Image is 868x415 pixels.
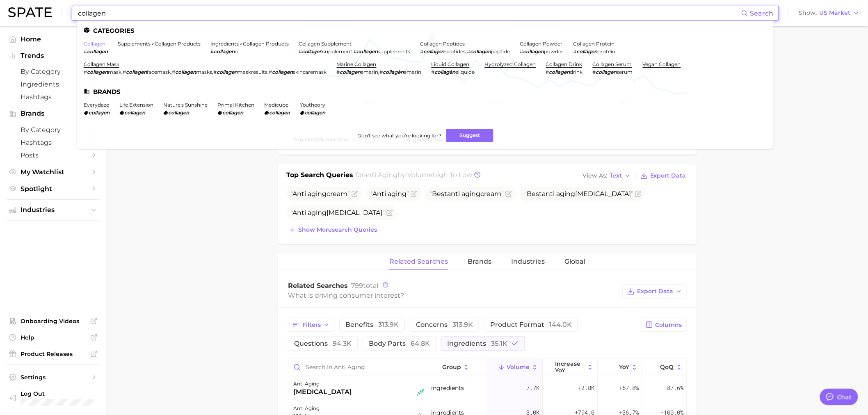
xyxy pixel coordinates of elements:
em: collagen [577,48,598,55]
h1: Top Search Queries [286,170,353,182]
input: Search here for a brand, industry, or ingredient [77,6,741,20]
span: 94.3k [333,340,352,347]
span: aging [308,209,327,217]
span: View As [582,173,607,178]
a: hydrolyzed collagen [485,61,536,67]
button: Flag as miscategorized or irrelevant [635,191,642,197]
em: collagen [89,109,110,116]
span: concerns [416,321,473,328]
button: QoQ [642,359,686,375]
span: -87.6% [664,383,683,393]
em: collagèn [383,69,404,75]
span: Industries [21,206,86,214]
em: collagen [269,109,290,116]
button: Brands [7,107,100,120]
span: total [351,282,378,290]
span: Filters [302,322,321,328]
span: Settings [21,374,86,381]
a: Posts [7,149,100,162]
a: primal kitchen [217,102,254,108]
a: Ingredients [7,78,100,91]
a: Home [7,33,100,46]
span: 313.9k [378,321,399,328]
span: serum [617,69,633,75]
div: , [299,48,411,55]
em: collagen [471,48,491,55]
span: Home [21,35,86,43]
span: Product Releases [21,350,86,358]
em: collagen [523,48,544,55]
span: protein [598,48,616,55]
span: supplements [378,48,411,55]
button: Columns [641,318,687,332]
span: emarin [361,69,379,75]
em: collagen [222,109,243,116]
em: collagen [357,48,378,55]
span: aging [461,190,480,198]
span: facemask [147,69,171,75]
span: aging [556,190,575,198]
span: YoY [619,364,629,370]
span: by Category [21,68,86,75]
button: Export Data [638,170,688,182]
em: collagen [302,48,323,55]
a: Onboarding Videos [7,315,100,327]
em: collagen [168,109,189,116]
input: Search in anti aging [288,359,428,375]
em: collagen [87,69,108,75]
em: collagen [124,109,145,116]
h2: for by Volume [356,170,473,182]
span: # [380,69,383,75]
img: SPATE [8,7,52,17]
span: # [420,48,424,55]
span: Hashtags [21,93,86,101]
span: 799 [351,282,363,290]
div: What is driving consumer interest? [288,290,619,301]
div: , [420,48,510,55]
li: Brands [84,88,767,95]
span: # [172,69,175,75]
a: life extension [119,102,153,108]
span: peptides [445,48,466,55]
span: Posts [21,151,86,159]
span: Related Searches [288,282,348,290]
span: peptide [491,48,510,55]
button: ShowUS Market [797,8,862,18]
button: YoY [598,359,642,375]
em: collagen [340,69,361,75]
button: Flag as miscategorized or irrelevant [352,191,358,197]
span: # [123,69,126,75]
span: drink [570,69,583,75]
img: seasonal riser [417,388,425,396]
span: # [573,48,577,55]
span: masks [196,69,212,75]
em: collagèn [435,69,456,75]
a: vegan collagen [643,61,681,67]
span: maskresults [238,69,267,75]
button: Suggest [446,129,493,142]
button: anti aging[MEDICAL_DATA]seasonal riseringredients7.7k+2.8k+57.8%-87.6% [288,376,686,400]
div: , [337,69,422,75]
span: cream [290,190,350,198]
button: Volume [487,359,542,375]
span: 64.8k [411,340,430,347]
span: # [84,69,87,75]
span: Search [750,9,774,17]
span: Columns [656,322,682,328]
button: Trends [7,50,100,62]
span: Log Out [21,390,94,397]
span: Best cream [429,190,504,198]
em: collagen [126,69,147,75]
a: everydaze [84,102,109,108]
span: Global [564,258,585,265]
span: US Market [820,11,851,15]
button: increase YoY [543,359,598,375]
a: collagen supplement [299,41,352,47]
span: 313.9k [452,321,473,328]
span: Brands [21,110,86,117]
span: powder [544,48,564,55]
span: Don't see what you're looking for? [357,132,441,139]
em: collagen [305,109,326,116]
a: Spotlight [7,182,100,195]
span: # [546,69,549,75]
